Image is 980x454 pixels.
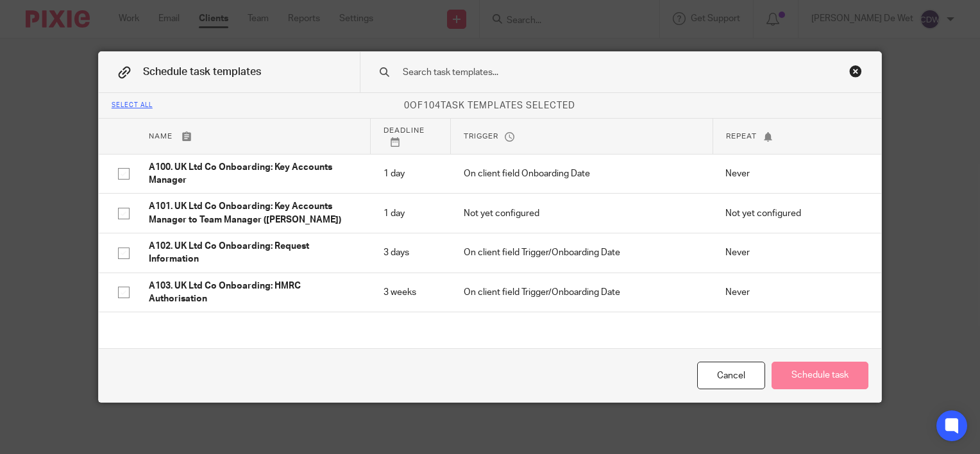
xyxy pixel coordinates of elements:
[149,133,173,140] span: Name
[149,161,358,187] p: A100. UK Ltd Co Onboarding: Key Accounts Manager
[725,207,862,220] p: Not yet configured
[143,67,261,77] span: Schedule task templates
[112,102,153,110] div: Select all
[725,167,862,180] p: Never
[464,167,700,180] p: On client field Onboarding Date
[149,280,358,306] p: A103. UK Ltd Co Onboarding: HMRC Authorisation
[149,240,358,266] p: A102. UK Ltd Co Onboarding: Request Information
[401,65,804,80] input: Search task templates...
[725,246,862,259] p: Never
[149,319,358,345] p: A104. UK Ltd Co Onboarding: Government Gateway Access
[772,362,868,389] button: Schedule task
[697,362,765,389] div: Cancel
[725,286,862,299] p: Never
[464,286,700,299] p: On client field Trigger/Onboarding Date
[849,65,862,78] div: Close this dialog window
[464,207,700,220] p: Not yet configured
[423,101,441,110] span: 104
[726,131,862,142] p: Repeat
[384,167,438,180] p: 1 day
[384,286,438,299] p: 3 weeks
[149,200,358,226] p: A101. UK Ltd Co Onboarding: Key Accounts Manager to Team Manager ([PERSON_NAME])
[384,246,438,259] p: 3 days
[464,246,700,259] p: On client field Trigger/Onboarding Date
[99,99,881,112] p: of task templates selected
[384,125,437,147] p: Deadline
[464,131,700,142] p: Trigger
[404,101,410,110] span: 0
[384,207,438,220] p: 1 day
